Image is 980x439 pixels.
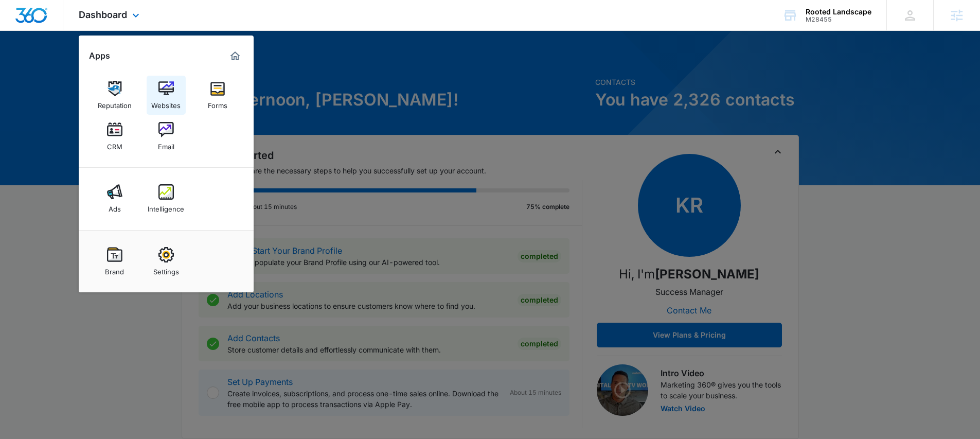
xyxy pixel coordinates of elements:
[147,179,186,218] a: Intelligence
[79,9,127,20] span: Dashboard
[806,8,871,16] div: account name
[109,200,121,213] div: Ads
[147,242,186,281] a: Settings
[147,117,186,156] a: Email
[95,179,134,218] a: Ads
[153,262,179,276] div: Settings
[95,76,134,115] a: Reputation
[95,242,134,281] a: Brand
[227,48,243,64] a: Marketing 360® Dashboard
[105,262,124,276] div: Brand
[107,137,122,151] div: CRM
[198,76,237,115] a: Forms
[158,137,174,151] div: Email
[151,96,181,110] div: Websites
[89,51,110,61] h2: Apps
[95,117,134,156] a: CRM
[806,16,871,23] div: account id
[208,96,227,110] div: Forms
[147,76,186,115] a: Websites
[98,96,132,110] div: Reputation
[148,200,184,213] div: Intelligence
